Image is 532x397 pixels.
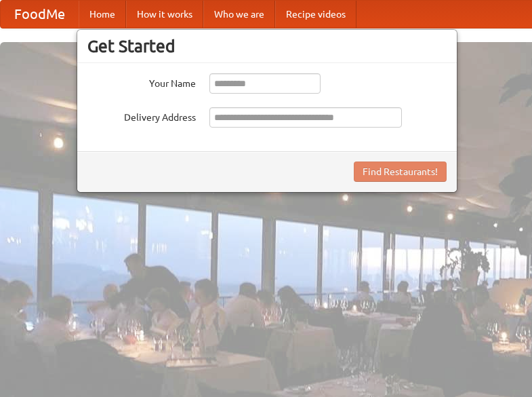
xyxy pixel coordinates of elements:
[203,1,275,28] a: Who we are
[87,36,447,56] h3: Get Started
[87,107,196,124] label: Delivery Address
[126,1,203,28] a: How it works
[87,73,196,90] label: Your Name
[79,1,126,28] a: Home
[354,162,447,182] button: Find Restaurants!
[1,1,79,28] a: FoodMe
[275,1,356,28] a: Recipe videos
